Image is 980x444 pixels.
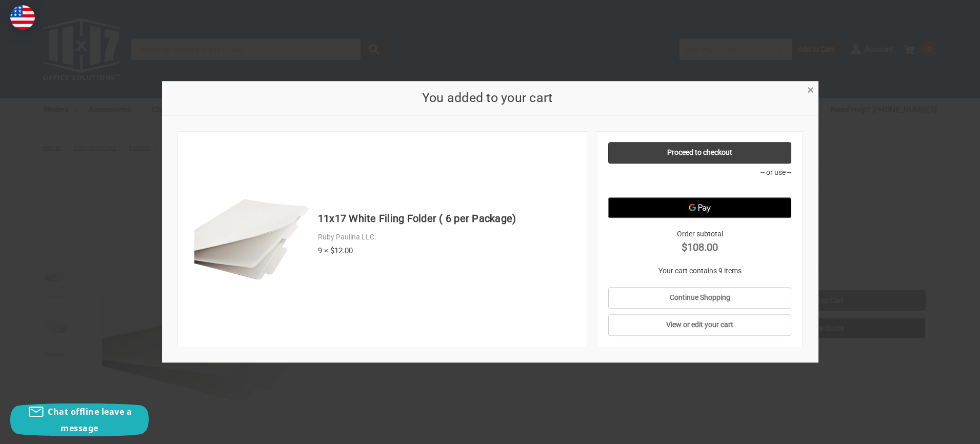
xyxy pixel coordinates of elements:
[10,5,35,30] img: duty and tax information for United States
[807,83,814,97] span: ×
[608,167,791,178] p: -- or use --
[318,232,576,243] div: Ruby Paulina LLC.
[608,287,791,309] a: Continue Shopping
[805,84,816,94] a: Close
[318,245,576,257] div: 9 × $12.00
[10,403,149,436] button: Chat offline leave a message
[178,88,796,108] h2: You added to your cart
[318,211,576,226] h4: 11x17 White Filing Folder ( 6 per Package)
[48,406,132,434] span: Chat offline leave a message
[608,229,791,255] div: Order subtotal
[608,266,791,276] p: Your cart contains 9 items
[608,197,791,218] button: Google Pay
[194,180,313,298] img: 11x17 White Filing Folder ( 6 per Package)
[608,142,791,164] a: Proceed to checkout
[608,314,791,336] a: View or edit your cart
[608,239,791,255] strong: $108.00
